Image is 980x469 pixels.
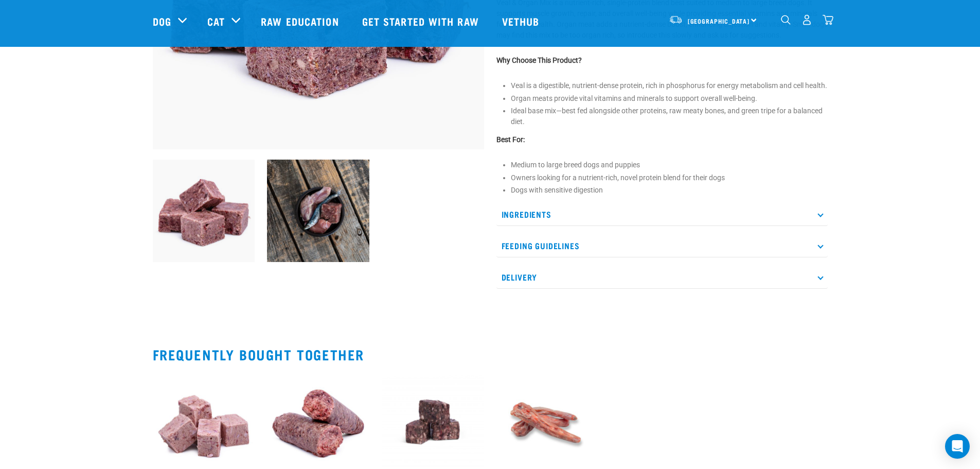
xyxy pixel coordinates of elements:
[945,434,970,459] div: Open Intercom Messenger
[688,19,750,23] span: [GEOGRAPHIC_DATA]
[511,106,828,127] li: Ideal base mix—best fed alongside other proteins, raw meaty bones, and green tripe for a balanced...
[801,14,812,25] img: user.png
[823,14,833,25] img: home-icon@2x.png
[267,160,369,262] img: Pilchard Rabbit Leg Veal Fillet WMX
[496,203,828,226] p: Ingredients
[511,160,828,170] li: Medium to large breed dogs and puppies
[669,15,683,24] img: van-moving.png
[496,234,828,257] p: Feeding Guidelines
[492,1,553,42] a: Vethub
[352,1,492,42] a: Get started with Raw
[496,56,582,64] strong: Why Choose This Product?
[153,13,171,29] a: Dog
[251,1,351,42] a: Raw Education
[153,160,255,262] img: 1158 Veal Organ Mix 01
[496,266,828,289] p: Delivery
[781,15,791,25] img: home-icon-1@2x.png
[511,93,828,104] li: Organ meats provide vital vitamins and minerals to support overall well-being.
[511,185,828,196] li: Dogs with sensitive digestion
[153,346,828,362] h2: Frequently bought together
[496,135,525,144] strong: Best For:
[511,172,828,183] li: Owners looking for a nutrient-rich, novel protein blend for their dogs
[511,80,828,91] li: Veal is a digestible, nutrient-dense protein, rich in phosphorus for energy metabolism and cell h...
[207,13,225,29] a: Cat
